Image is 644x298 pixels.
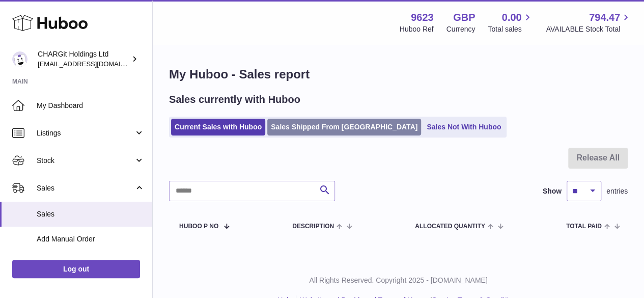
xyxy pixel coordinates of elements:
[453,11,475,24] strong: GBP
[411,11,434,24] strong: 9623
[171,119,265,136] a: Current Sales with Huboo
[502,11,522,24] span: 0.00
[37,156,134,166] span: Stock
[12,51,27,67] img: internalAdmin-9623@internal.huboo.com
[37,234,145,244] span: Add Manual Order
[400,24,434,34] div: Huboo Ref
[37,209,145,219] span: Sales
[423,119,505,136] a: Sales Not With Huboo
[12,260,140,278] a: Log out
[169,93,300,106] h2: Sales currently with Huboo
[169,66,628,83] h1: My Huboo - Sales report
[37,128,134,138] span: Listings
[38,60,150,68] span: [EMAIL_ADDRESS][DOMAIN_NAME]
[488,11,533,34] a: 0.00 Total sales
[606,186,628,196] span: entries
[566,223,602,230] span: Total paid
[38,49,129,69] div: CHARGit Holdings Ltd
[267,119,421,136] a: Sales Shipped From [GEOGRAPHIC_DATA]
[179,223,218,230] span: Huboo P no
[446,24,475,34] div: Currency
[37,183,134,193] span: Sales
[488,24,533,34] span: Total sales
[543,186,562,196] label: Show
[292,223,334,230] span: Description
[546,11,632,34] a: 794.47 AVAILABLE Stock Total
[415,223,485,230] span: ALLOCATED Quantity
[589,11,620,24] span: 794.47
[546,24,632,34] span: AVAILABLE Stock Total
[37,101,145,111] span: My Dashboard
[161,276,636,285] p: All Rights Reserved. Copyright 2025 - [DOMAIN_NAME]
